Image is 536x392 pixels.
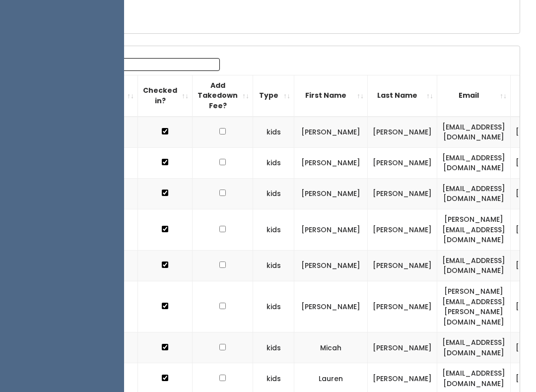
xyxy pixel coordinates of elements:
[193,75,253,116] th: Add Takedown Fee?: activate to sort column ascending
[253,147,294,178] td: kids
[253,209,294,251] td: kids
[437,332,511,363] td: [EMAIL_ADDRESS][DOMAIN_NAME]
[437,178,511,209] td: [EMAIL_ADDRESS][DOMAIN_NAME]
[368,147,437,178] td: [PERSON_NAME]
[294,178,368,209] td: [PERSON_NAME]
[368,178,437,209] td: [PERSON_NAME]
[437,75,511,116] th: Email: activate to sort column ascending
[368,209,437,251] td: [PERSON_NAME]
[253,250,294,281] td: kids
[294,75,368,116] th: First Name: activate to sort column ascending
[294,250,368,281] td: [PERSON_NAME]
[57,58,220,71] label: Search:
[437,117,511,148] td: [EMAIL_ADDRESS][DOMAIN_NAME]
[437,209,511,251] td: [PERSON_NAME][EMAIL_ADDRESS][DOMAIN_NAME]
[437,281,511,332] td: [PERSON_NAME][EMAIL_ADDRESS][PERSON_NAME][DOMAIN_NAME]
[368,332,437,363] td: [PERSON_NAME]
[368,117,437,148] td: [PERSON_NAME]
[294,147,368,178] td: [PERSON_NAME]
[253,281,294,332] td: kids
[368,75,437,116] th: Last Name: activate to sort column ascending
[138,75,193,116] th: Checked in?: activate to sort column ascending
[294,117,368,148] td: [PERSON_NAME]
[368,250,437,281] td: [PERSON_NAME]
[253,178,294,209] td: kids
[294,332,368,363] td: Micah
[294,281,368,332] td: [PERSON_NAME]
[368,281,437,332] td: [PERSON_NAME]
[437,250,511,281] td: [EMAIL_ADDRESS][DOMAIN_NAME]
[294,209,368,251] td: [PERSON_NAME]
[253,75,294,116] th: Type: activate to sort column ascending
[253,117,294,148] td: kids
[437,147,511,178] td: [EMAIL_ADDRESS][DOMAIN_NAME]
[93,58,220,71] input: Search:
[253,332,294,363] td: kids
